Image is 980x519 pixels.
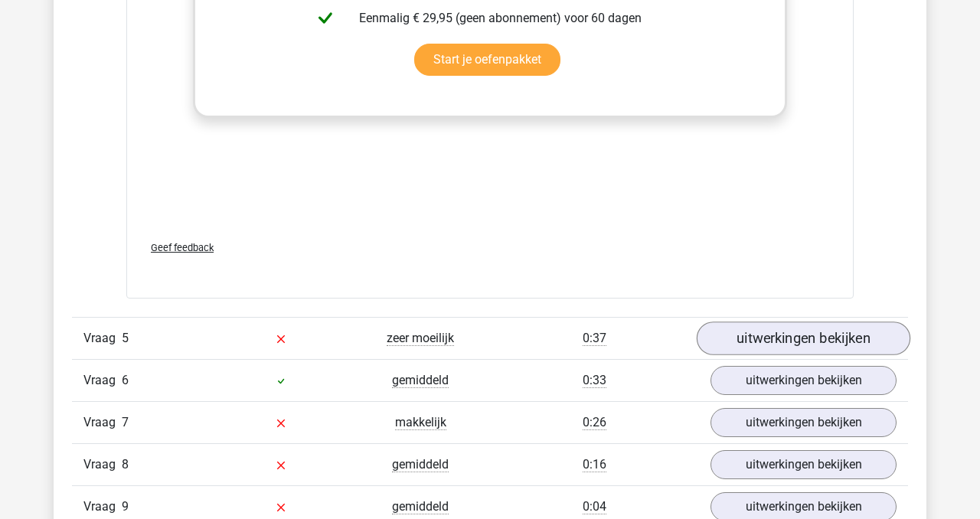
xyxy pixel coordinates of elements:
[697,322,910,355] a: uitwerkingen bekijken
[122,499,129,514] span: 9
[83,455,122,474] span: Vraag
[387,331,454,346] span: zeer moeilijk
[83,329,122,348] span: Vraag
[583,373,606,388] span: 0:33
[392,373,449,388] span: gemiddeld
[83,498,122,516] span: Vraag
[710,408,897,437] a: uitwerkingen bekijken
[395,415,446,430] span: makkelijk
[83,413,122,432] span: Vraag
[414,44,560,76] a: Start je oefenpakket
[710,450,897,479] a: uitwerkingen bekijken
[583,415,606,430] span: 0:26
[122,457,129,472] span: 8
[392,457,449,472] span: gemiddeld
[122,373,129,387] span: 6
[122,331,129,345] span: 5
[583,457,606,472] span: 0:16
[83,371,122,390] span: Vraag
[122,415,129,429] span: 7
[151,242,214,253] span: Geef feedback
[392,499,449,514] span: gemiddeld
[710,366,897,395] a: uitwerkingen bekijken
[583,331,606,346] span: 0:37
[583,499,606,514] span: 0:04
